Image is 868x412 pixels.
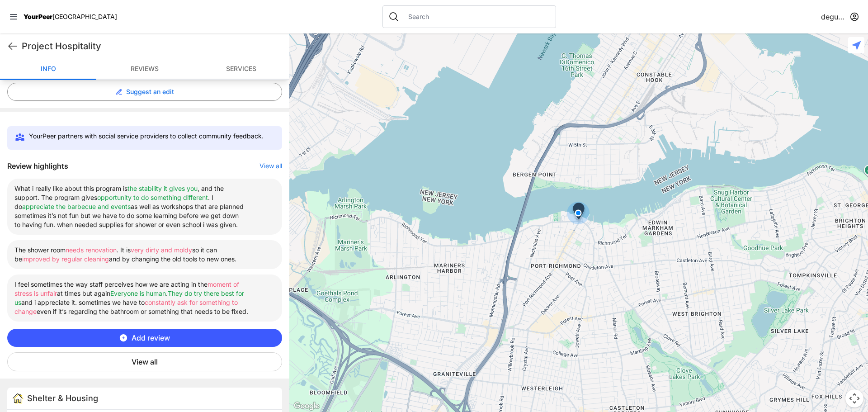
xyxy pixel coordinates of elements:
[132,332,170,343] span: Add review
[292,400,321,412] a: Open this area in Google Maps (opens a new window)
[259,161,282,170] button: View all
[821,11,859,22] button: deguyot
[403,12,550,21] input: Search
[24,13,52,20] span: YourPeer
[97,194,208,201] span: opportunity to do something different
[567,202,590,224] div: You are here!
[821,11,846,22] span: deguyot
[7,83,282,101] button: Suggest an edit
[7,329,282,347] button: Add review
[27,393,98,403] span: Shelter & Housing
[24,14,117,19] a: YourPeer[GEOGRAPHIC_DATA]
[292,400,321,412] img: Google
[96,59,193,80] a: Reviews
[22,203,131,210] span: appreciate the barbecue and events
[66,246,117,254] span: needs renovation
[126,87,174,96] span: Suggest an edit
[131,246,192,254] span: very dirty and moldy
[7,240,282,269] li: The shower room . It is so it can be and by changing the old tools to new ones.
[110,289,166,297] span: Everyone is human
[7,275,282,322] li: I feel sometimes the way staff perceives how we are acting in the at times but again . and i appr...
[52,13,117,20] span: [GEOGRAPHIC_DATA]
[127,185,198,192] span: the stability it gives you
[845,389,863,407] button: Map camera controls
[7,161,68,171] h3: Review highlights
[7,179,282,235] li: What i really like about this program is , and the support. The program gives . I do as well as w...
[29,132,264,141] p: YourPeer partners with social service providers to collect community feedback.
[22,40,282,52] h1: Project Hospitality
[193,59,289,80] a: Services
[22,255,109,263] span: improved by regular cleaning
[7,352,282,371] button: View all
